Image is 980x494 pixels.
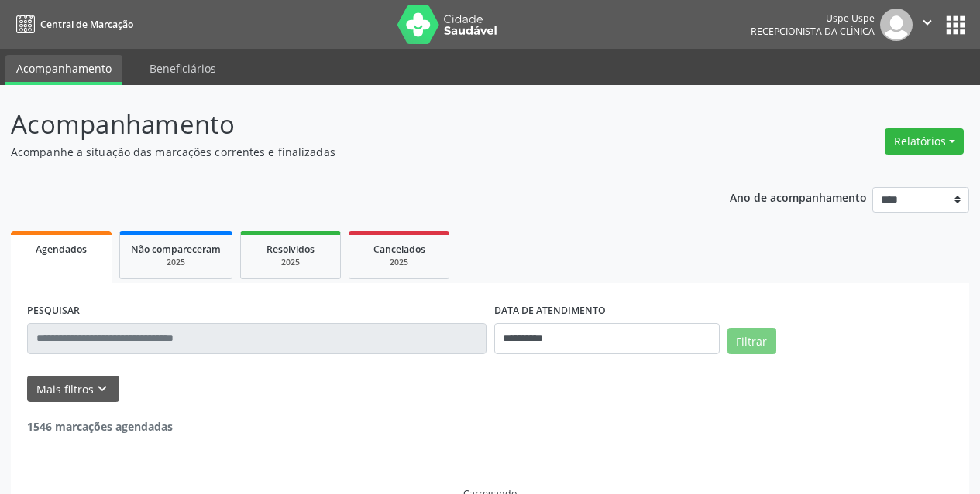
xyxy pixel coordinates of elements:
a: Beneficiários [139,55,227,82]
label: DATA DE ATENDIMENTO [494,299,606,323]
button: apps [942,12,969,39]
label: PESQUISAR [27,299,80,323]
a: Central de Marcação [11,12,133,37]
div: Uspe Uspe [751,12,875,25]
i: keyboard_arrow_down [94,380,111,397]
div: 2025 [360,257,438,268]
button:  [913,9,942,41]
span: Resolvidos [266,243,315,256]
span: Não compareceram [131,243,221,256]
a: Acompanhamento [5,55,122,85]
button: Filtrar [727,328,776,354]
p: Acompanhe a situação das marcações correntes e finalizadas [11,144,682,160]
p: Ano de acompanhamento [730,187,867,206]
p: Acompanhamento [11,105,682,144]
button: Mais filtroskeyboard_arrow_down [27,376,119,403]
span: Central de Marcação [40,18,133,31]
span: Agendados [36,243,87,256]
i:  [919,14,936,31]
button: Relatórios [885,128,964,155]
strong: 1546 marcações agendadas [27,419,173,434]
img: img [880,9,913,41]
span: Cancelados [373,243,425,256]
div: 2025 [131,257,221,268]
div: 2025 [252,257,329,268]
span: Recepcionista da clínica [751,25,875,38]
